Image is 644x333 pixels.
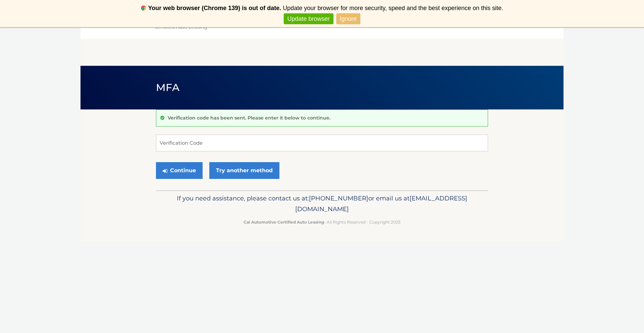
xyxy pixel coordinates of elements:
[309,194,368,202] span: [PHONE_NUMBER]
[160,219,484,226] p: - All Rights Reserved - Copyright 2025
[295,194,467,213] span: [EMAIL_ADDRESS][DOMAIN_NAME]
[209,162,279,179] a: Try another method
[156,135,488,151] input: Verification Code
[148,5,281,11] b: Your web browser (Chrome 139) is out of date.
[284,13,333,25] a: Update browser
[156,81,179,94] span: MFA
[244,220,324,225] strong: Cal Automotive Certified Auto Leasing
[336,13,360,25] a: Ignore
[168,115,330,121] p: Verification code has been sent. Please enter it below to continue.
[156,162,203,179] button: Continue
[160,193,484,215] p: If you need assistance, please contact us at: or email us at
[283,5,503,11] span: Update your browser for more security, speed and the best experience on this site.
